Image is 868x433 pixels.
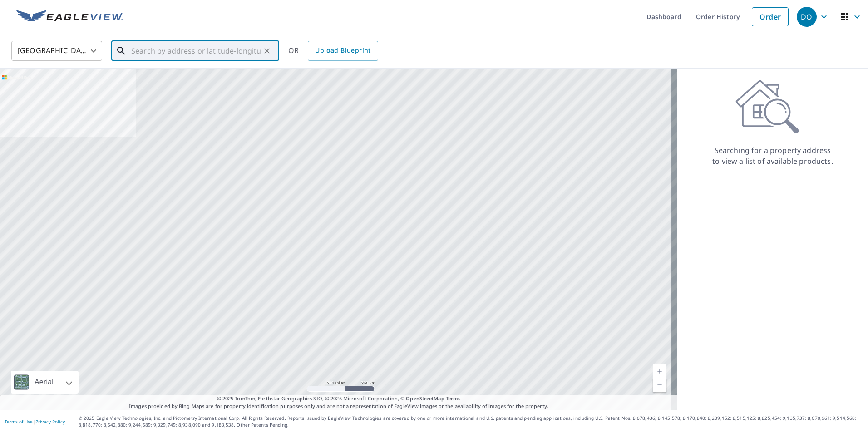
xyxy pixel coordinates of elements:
p: Searching for a property address to view a list of available products. [712,145,833,167]
a: Upload Blueprint [308,41,378,61]
div: Aerial [11,371,79,394]
a: Current Level 5, Zoom In [653,364,666,378]
a: OpenStreetMap [406,395,444,402]
div: Aerial [32,371,56,394]
span: Upload Blueprint [315,45,370,56]
a: Current Level 5, Zoom Out [653,378,666,392]
img: EV Logo [16,10,123,24]
div: DO [797,7,817,27]
a: Order [752,7,789,26]
span: © 2025 TomTom, Earthstar Geographics SIO, © 2025 Microsoft Corporation, © [217,395,461,403]
a: Terms of Use [5,418,33,425]
a: Privacy Policy [35,418,65,425]
button: Clear [261,44,273,57]
a: Terms [446,395,461,402]
div: OR [288,41,378,61]
input: Search by address or latitude-longitude [131,38,261,64]
p: | [5,419,65,424]
div: [GEOGRAPHIC_DATA] [11,38,102,64]
p: © 2025 Eagle View Technologies, Inc. and Pictometry International Corp. All Rights Reserved. Repo... [79,415,863,428]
